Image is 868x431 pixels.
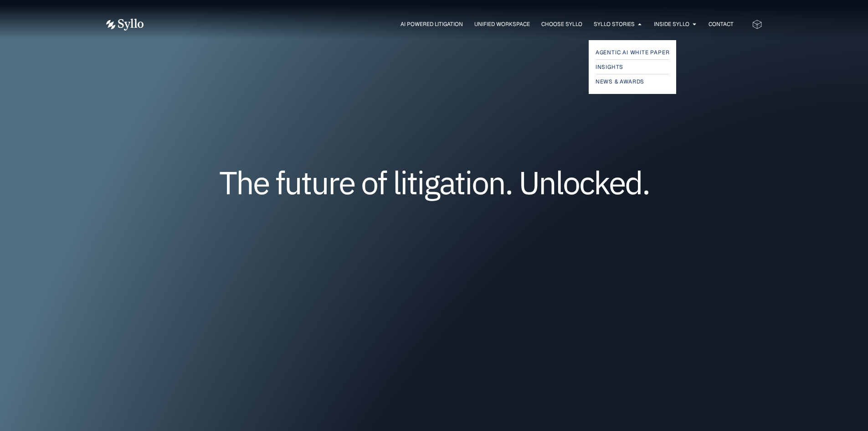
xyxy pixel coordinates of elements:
img: Vector [106,19,144,31]
a: News & Awards [596,76,670,87]
a: Agentic AI White Paper [596,47,670,58]
a: Inside Syllo [654,20,689,28]
a: AI Powered Litigation [401,20,463,28]
span: Insights [596,62,623,73]
a: Insights [596,62,670,73]
a: Syllo Stories [594,20,635,28]
div: Menu Toggle [162,20,734,29]
a: Contact [709,20,734,28]
h1: The future of litigation. Unlocked. [161,167,708,197]
a: Unified Workspace [474,20,530,28]
span: News & Awards [596,76,644,87]
a: Choose Syllo [541,20,582,28]
nav: Menu [162,20,734,29]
